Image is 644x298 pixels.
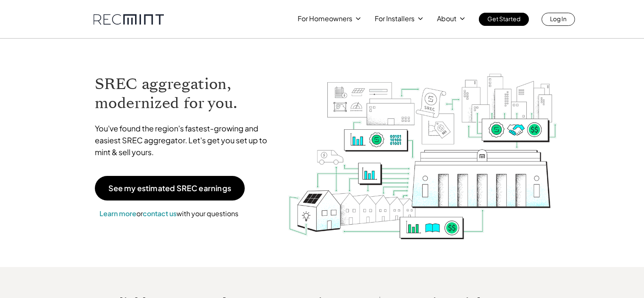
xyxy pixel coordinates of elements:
p: For Homeowners [298,13,352,25]
p: For Installers [375,13,415,25]
a: contact us [143,209,177,218]
a: Log In [542,13,575,26]
p: or with your questions [95,208,243,219]
h1: SREC aggregation, modernized for you. [95,75,275,113]
p: Get Started [487,13,520,25]
a: Learn more [100,209,136,218]
a: See my estimated SREC earnings [95,176,245,201]
p: You've found the region's fastest-growing and easiest SREC aggregator. Let's get you set up to mi... [95,123,275,158]
a: Get Started [479,13,529,26]
img: RECmint value cycle [287,51,558,242]
p: About [437,13,456,25]
p: See my estimated SREC earnings [108,184,231,192]
p: Log In [550,13,567,25]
